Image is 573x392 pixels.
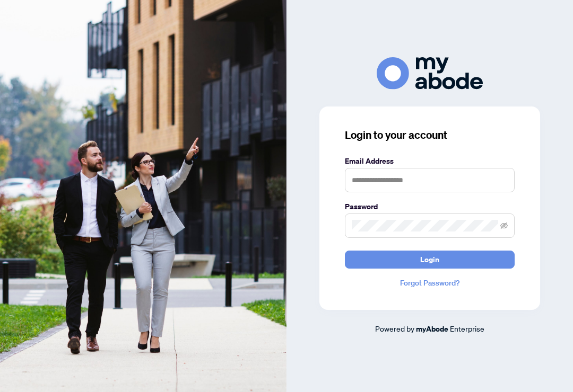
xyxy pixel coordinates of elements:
[345,201,515,212] label: Password
[420,251,439,268] span: Login
[377,57,483,90] img: ma-logo
[416,323,448,335] a: myAbode
[345,251,515,269] button: Login
[345,155,515,167] label: Email Address
[345,128,515,142] h3: Login to your account
[500,222,508,229] span: eye-invisible
[450,324,484,333] span: Enterprise
[345,277,515,289] a: Forgot Password?
[375,324,414,333] span: Powered by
